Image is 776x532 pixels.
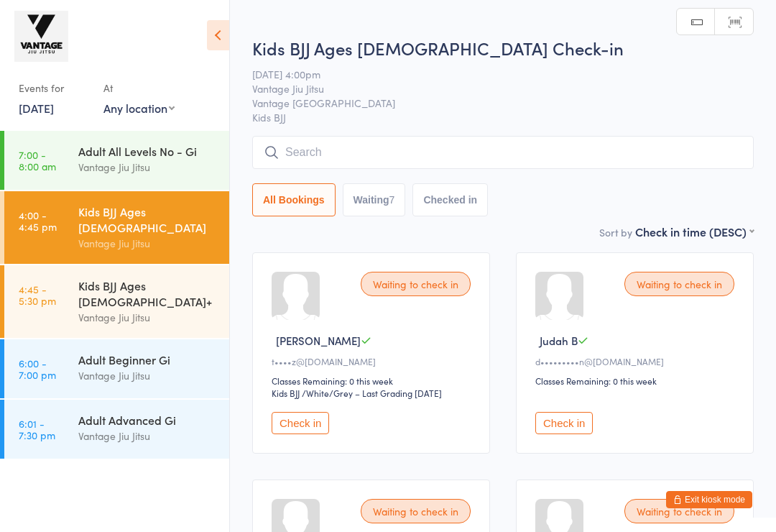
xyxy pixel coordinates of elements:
[78,309,217,326] div: Vantage Jiu Jitsu
[19,283,56,306] time: 4:45 - 5:30 pm
[4,191,229,264] a: 4:00 -4:45 pmKids BJJ Ages [DEMOGRAPHIC_DATA]Vantage Jiu Jitsu
[78,159,217,175] div: Vantage Jiu Jitsu
[599,225,632,239] label: Sort by
[252,110,754,124] span: Kids BJJ
[19,149,56,172] time: 7:00 - 8:00 am
[624,499,734,523] div: Waiting to check in
[361,272,471,296] div: Waiting to check in
[535,375,739,387] div: Classes Remaining: 0 this week
[412,183,488,216] button: Checked in
[252,36,754,60] h2: Kids BJJ Ages [DEMOGRAPHIC_DATA] Check-in
[78,235,217,252] div: Vantage Jiu Jitsu
[252,67,731,81] span: [DATE] 4:00pm
[78,428,217,444] div: Vantage Jiu Jitsu
[78,367,217,384] div: Vantage Jiu Jitsu
[252,183,336,216] button: All Bookings
[19,418,55,441] time: 6:01 - 7:30 pm
[343,183,406,216] button: Waiting7
[540,333,578,348] span: Judah B
[78,278,217,309] div: Kids BJJ Ages [DEMOGRAPHIC_DATA]+
[361,499,471,523] div: Waiting to check in
[19,357,56,380] time: 6:00 - 7:00 pm
[276,333,361,348] span: [PERSON_NAME]
[666,491,752,508] button: Exit kiosk mode
[252,81,731,96] span: Vantage Jiu Jitsu
[14,11,68,62] img: Vantage Jiu Jitsu
[78,412,217,428] div: Adult Advanced Gi
[103,100,175,116] div: Any location
[272,412,329,434] button: Check in
[535,412,593,434] button: Check in
[252,136,754,169] input: Search
[272,355,475,367] div: t••••z@[DOMAIN_NAME]
[78,143,217,159] div: Adult All Levels No - Gi
[535,355,739,367] div: d•••••••••n@[DOMAIN_NAME]
[624,272,734,296] div: Waiting to check in
[4,339,229,398] a: 6:00 -7:00 pmAdult Beginner GiVantage Jiu Jitsu
[19,76,89,100] div: Events for
[19,209,57,232] time: 4:00 - 4:45 pm
[252,96,731,110] span: Vantage [GEOGRAPHIC_DATA]
[272,375,475,387] div: Classes Remaining: 0 this week
[4,265,229,338] a: 4:45 -5:30 pmKids BJJ Ages [DEMOGRAPHIC_DATA]+Vantage Jiu Jitsu
[635,224,754,239] div: Check in time (DESC)
[78,203,217,235] div: Kids BJJ Ages [DEMOGRAPHIC_DATA]
[389,194,395,206] div: 7
[302,387,442,399] span: / White/Grey – Last Grading [DATE]
[4,400,229,459] a: 6:01 -7:30 pmAdult Advanced GiVantage Jiu Jitsu
[103,76,175,100] div: At
[19,100,54,116] a: [DATE]
[4,131,229,190] a: 7:00 -8:00 amAdult All Levels No - GiVantage Jiu Jitsu
[78,352,217,367] div: Adult Beginner Gi
[272,387,300,399] div: Kids BJJ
